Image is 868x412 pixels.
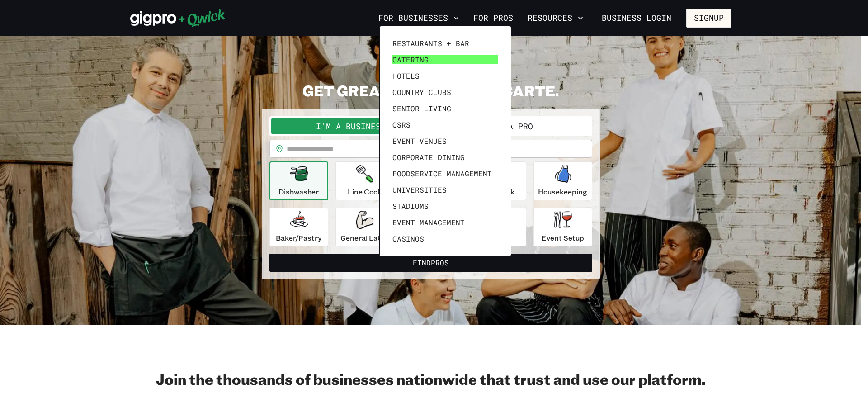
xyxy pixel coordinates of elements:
span: Restaurants + Bar [392,39,469,48]
span: Event Venues [392,137,447,146]
span: Casinos [392,234,424,243]
span: Foodservice Management [392,169,492,178]
span: Catering [392,55,429,64]
span: Stadiums [392,202,429,211]
span: Country Clubs [392,88,451,97]
span: Senior Living [392,104,451,113]
span: Event Management [392,218,465,227]
span: QSRs [392,120,410,129]
span: Universities [392,185,447,194]
span: Corporate Dining [392,153,465,162]
span: Hotels [392,71,420,81]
